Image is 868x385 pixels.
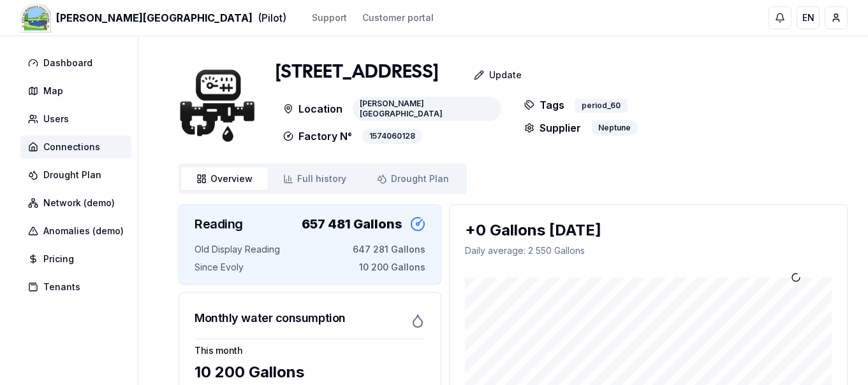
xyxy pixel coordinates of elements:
a: Users [20,108,136,130]
span: Dashboard [43,57,92,69]
a: Anomalies (demo) [20,220,136,242]
img: Morgan's Point Resort Logo [20,3,51,33]
a: Map [20,80,136,102]
a: Update [438,62,532,88]
span: Since Evoly [195,261,244,274]
a: [PERSON_NAME][GEOGRAPHIC_DATA](Pilot) [20,10,286,25]
p: Factory N° [283,129,352,144]
h3: This month [195,344,425,357]
span: EN [802,11,814,24]
p: Update [489,69,522,81]
a: Support [312,11,347,24]
span: Map [43,85,63,97]
span: Old Display Reading [195,243,280,256]
span: Tenants [43,281,80,293]
img: unit Image [179,52,255,153]
span: 10 200 Gallons [359,261,425,274]
a: Customer portal [362,11,434,24]
div: period_60 [575,99,628,113]
a: Drought Plan [20,164,136,186]
h3: Reading [195,215,243,233]
p: Tags [524,97,564,113]
p: Daily average : 2 550 Gallons [465,244,832,257]
a: Overview [181,167,268,190]
button: EN [797,6,820,29]
a: Tenants [20,276,136,298]
h1: [STREET_ADDRESS] [276,61,438,84]
p: Location [283,97,342,121]
span: Network (demo) [43,197,115,209]
span: 647 281 Gallons [353,243,425,256]
span: Overview [210,172,253,185]
a: Dashboard [20,52,136,74]
a: Pricing [20,248,136,270]
span: Users [43,113,69,125]
a: Drought Plan [362,167,464,190]
span: Drought Plan [43,169,101,181]
h3: Monthly water consumption [195,309,346,327]
a: Network (demo) [20,192,136,214]
span: Drought Plan [391,172,449,185]
span: (Pilot) [258,10,286,25]
div: +0 Gallons [DATE] [465,220,832,241]
span: Full history [297,172,346,185]
div: [PERSON_NAME][GEOGRAPHIC_DATA] [353,97,502,121]
p: Supplier [524,120,581,136]
div: 1574060128 [362,129,422,144]
span: Anomalies (demo) [43,225,124,237]
span: Connections [43,141,100,153]
span: [PERSON_NAME][GEOGRAPHIC_DATA] [56,10,253,25]
span: Pricing [43,253,74,265]
div: 10 200 Gallons [195,362,425,382]
div: 657 481 Gallons [302,215,402,233]
div: Neptune [591,120,638,136]
a: Full history [268,167,362,190]
a: Connections [20,136,136,158]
